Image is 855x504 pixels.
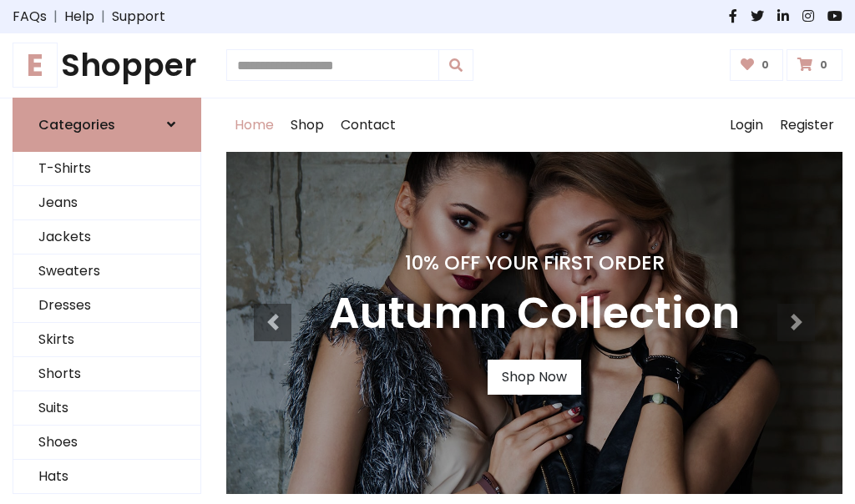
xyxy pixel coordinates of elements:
[329,288,740,340] h3: Autumn Collection
[13,47,201,84] h1: Shopper
[47,7,64,27] span: |
[13,357,200,391] a: Shorts
[816,58,832,73] span: 0
[13,255,200,289] a: Sweaters
[332,98,404,152] a: Contact
[13,391,200,426] a: Suits
[329,251,740,275] h4: 10% Off Your First Order
[13,152,200,186] a: T-Shirts
[38,117,115,133] h6: Categories
[13,426,200,460] a: Shoes
[13,289,200,323] a: Dresses
[721,98,772,152] a: Login
[64,7,94,27] a: Help
[13,47,201,84] a: EShopper
[787,49,842,81] a: 0
[13,98,201,152] a: Categories
[282,98,332,152] a: Shop
[757,58,773,73] span: 0
[488,360,581,395] a: Shop Now
[13,7,47,27] a: FAQs
[13,460,200,494] a: Hats
[13,323,200,357] a: Skirts
[730,49,784,81] a: 0
[772,98,842,152] a: Register
[13,43,58,88] span: E
[94,7,112,27] span: |
[112,7,165,27] a: Support
[13,186,200,220] a: Jeans
[13,220,200,255] a: Jackets
[226,98,282,152] a: Home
